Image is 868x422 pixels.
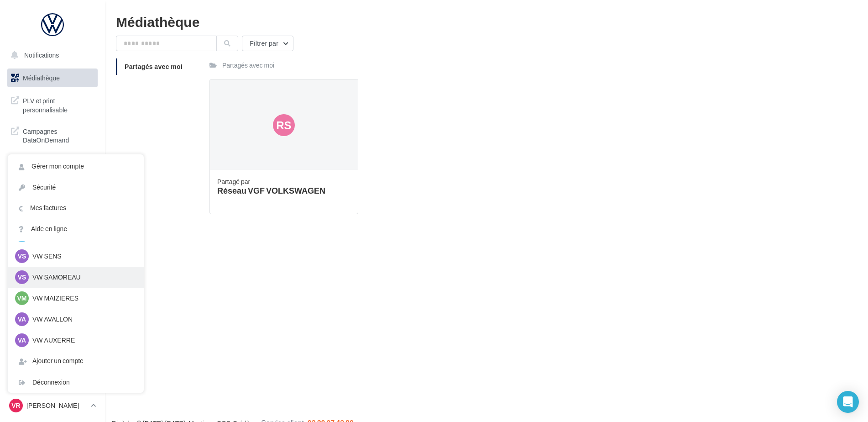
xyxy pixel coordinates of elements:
[18,273,26,282] span: VS
[23,95,94,114] span: PLV et print personnalisable
[23,125,94,145] span: Campagnes DataOnDemand
[837,391,859,413] div: Open Intercom Messenger
[7,397,98,414] a: VR [PERSON_NAME]
[276,117,291,133] span: Rs
[5,91,99,118] a: PLV et print personnalisable
[32,336,133,345] p: VW AUXERRE
[8,198,144,218] a: Mes factures
[217,177,350,186] div: Partagé par
[18,315,26,324] span: VA
[32,294,133,303] p: VW MAIZIERES
[17,294,27,303] span: VM
[217,186,350,195] div: Réseau VGF VOLKSWAGEN
[116,15,857,28] div: Médiathèque
[8,372,144,393] div: Déconnexion
[5,69,99,88] a: Médiathèque
[23,74,60,82] span: Médiathèque
[222,61,274,70] div: Partagés avec moi
[8,219,144,239] a: Aide en ligne
[8,177,144,198] a: Sécurité
[18,252,26,261] span: VS
[32,315,133,324] p: VW AVALLON
[32,273,133,282] p: VW SAMOREAU
[8,156,144,177] a: Gérer mon compte
[8,351,144,371] div: Ajouter un compte
[26,401,87,410] p: [PERSON_NAME]
[32,252,133,261] p: VW SENS
[18,336,26,345] span: VA
[5,121,99,148] a: Campagnes DataOnDemand
[11,401,20,410] span: VR
[125,63,183,70] span: Partagés avec moi
[24,51,59,59] span: Notifications
[242,36,293,51] button: Filtrer par
[5,46,96,65] button: Notifications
